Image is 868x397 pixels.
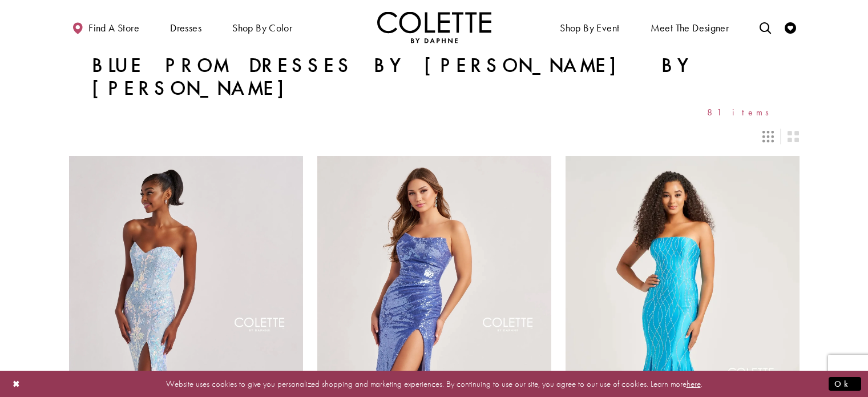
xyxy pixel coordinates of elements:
[170,22,201,34] span: Dresses
[69,11,142,43] a: Find a store
[648,11,732,43] a: Meet the designer
[687,378,701,389] a: here
[167,11,204,43] span: Dresses
[377,11,491,43] img: Colette by Daphne
[82,376,786,391] p: Website uses cookies to give you personalized shopping and marketing experiences. By continuing t...
[92,54,777,100] h1: Blue Prom Dresses by [PERSON_NAME] by [PERSON_NAME]
[88,22,139,34] span: Find a store
[557,11,622,43] span: Shop By Event
[707,107,777,117] span: 81 items
[829,376,861,391] button: Submit Dialog
[762,131,774,142] span: Switch layout to 3 columns
[757,11,774,43] a: Toggle search
[232,22,292,34] span: Shop by color
[7,374,26,394] button: Close Dialog
[62,124,806,149] div: Layout Controls
[788,131,799,142] span: Switch layout to 2 columns
[560,22,619,34] span: Shop By Event
[782,11,799,43] a: Check Wishlist
[229,11,295,43] span: Shop by color
[377,11,491,43] a: Visit Home Page
[651,22,729,34] span: Meet the designer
